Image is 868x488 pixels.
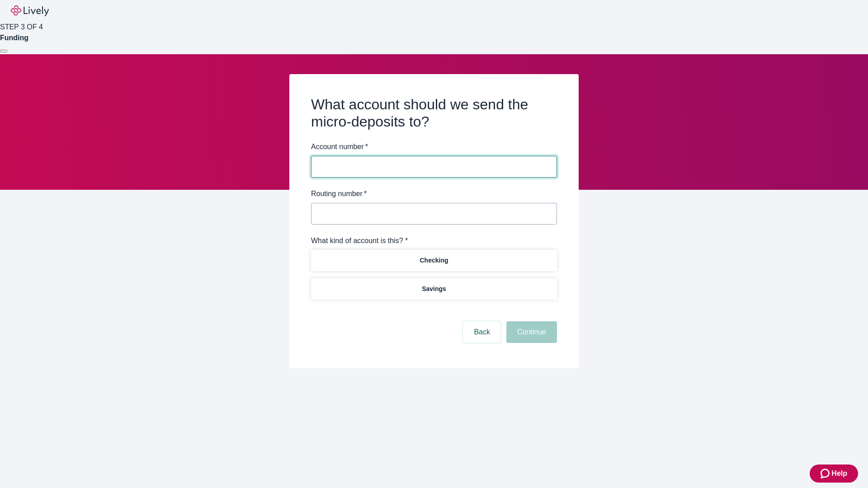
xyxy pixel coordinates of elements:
[810,465,858,483] button: Zendesk support iconHelp
[11,5,49,16] img: Lively
[311,278,557,300] button: Savings
[311,250,557,271] button: Checking
[311,96,557,131] h2: What account should we send the micro-deposits to?
[463,321,501,343] button: Back
[311,235,408,246] label: What kind of account is this? *
[422,284,446,294] p: Savings
[831,468,847,479] span: Help
[311,188,367,199] label: Routing number
[420,256,448,265] p: Checking
[821,468,831,479] svg: Zendesk support icon
[311,141,368,152] label: Account number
